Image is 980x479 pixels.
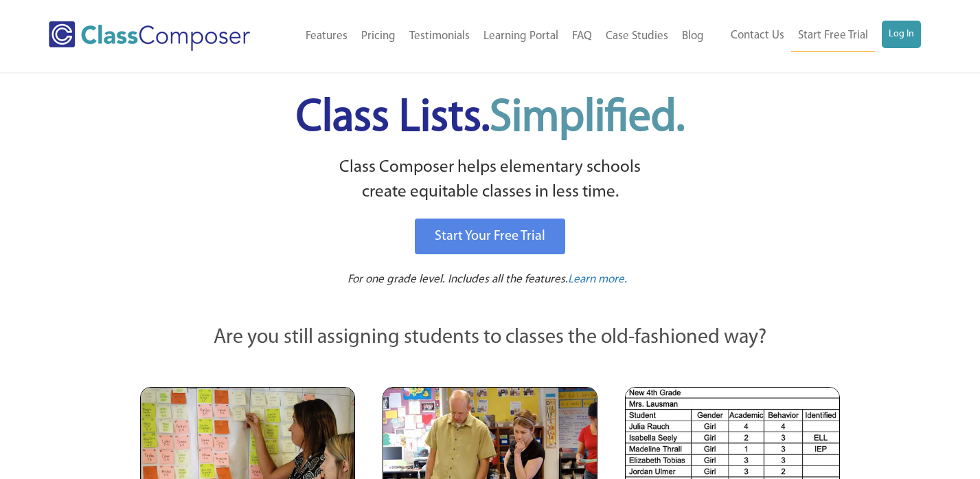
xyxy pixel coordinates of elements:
a: Testimonials [402,21,477,52]
span: Learn more. [568,274,627,285]
span: For one grade level. Includes all the features. [347,274,568,285]
a: Learn more. [568,271,627,289]
a: Start Free Trial [791,21,875,52]
a: Log In [882,21,921,48]
a: Features [299,21,354,52]
p: Class Composer helps elementary schools create equitable classes in less time. [138,155,843,205]
a: Case Studies [599,21,675,52]
img: Class Composer [49,21,250,51]
a: Learning Portal [477,21,565,52]
nav: Header Menu [280,21,710,52]
a: Start Your Free Trial [415,219,565,254]
a: Contact Us [724,21,791,51]
a: FAQ [565,21,599,52]
a: Pricing [354,21,402,52]
nav: Header Menu [711,21,921,52]
a: Blog [675,21,711,52]
span: Simplified. [490,96,685,141]
span: Class Lists. [296,96,685,141]
span: Start Your Free Trial [435,230,545,243]
p: Are you still assigning students to classes the old-fashioned way? [140,323,841,353]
